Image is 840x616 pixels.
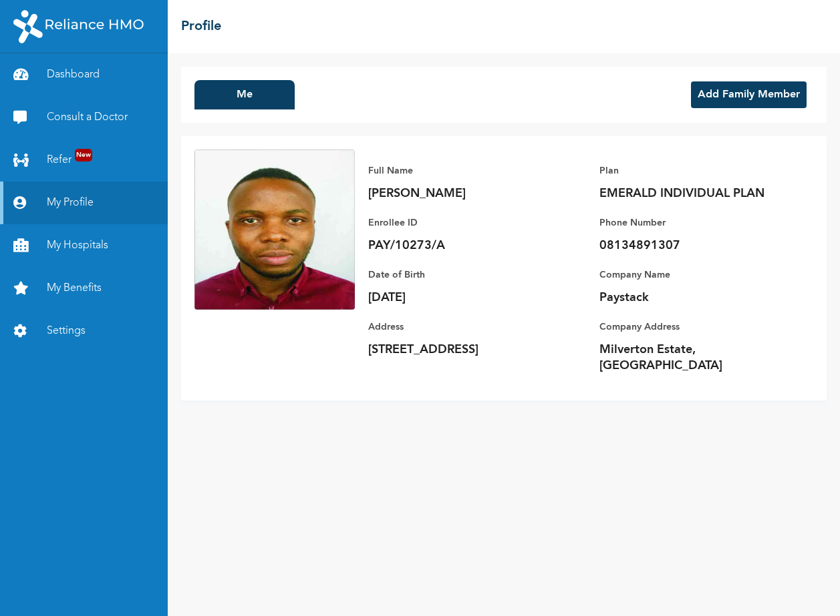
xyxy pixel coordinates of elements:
p: [DATE] [368,290,555,306]
button: Add Family Member [691,81,807,108]
img: Enrollee [194,149,355,310]
p: Address [368,319,555,335]
img: RelianceHMO's Logo [13,10,144,43]
p: [PERSON_NAME] [368,186,555,202]
p: Full Name [368,163,555,179]
p: Date of Birth [368,267,555,283]
p: Enrollee ID [368,215,555,231]
p: PAY/10273/A [368,238,555,254]
h2: Profile [181,17,221,37]
iframe: SalesIQ Chatwindow [575,105,837,606]
p: [STREET_ADDRESS] [368,342,555,358]
button: Me [194,80,295,109]
span: New [75,149,92,162]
